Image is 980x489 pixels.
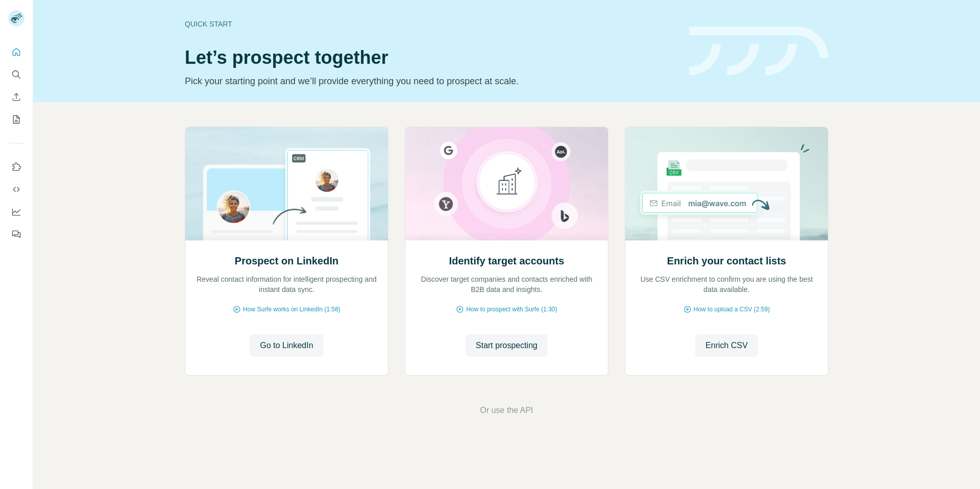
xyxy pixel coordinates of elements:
img: banner [689,27,828,76]
button: Use Surfe API [8,180,24,199]
p: Use CSV enrichment to confirm you are using the best data available. [635,274,818,295]
div: Quick start [185,19,677,29]
img: Prospect on LinkedIn [185,127,388,240]
span: Go to LinkedIn [260,339,313,352]
button: Search [8,65,24,84]
img: Enrich your contact lists [625,127,828,240]
button: Or use the API [480,404,533,417]
button: Enrich CSV [8,88,24,106]
button: Use Surfe on LinkedIn [8,158,24,176]
button: Start prospecting [465,334,548,357]
h2: Prospect on LinkedIn [235,254,338,268]
p: Reveal contact information for intelligent prospecting and instant data sync. [195,274,378,295]
button: Quick start [8,43,24,61]
h1: Let’s prospect together [185,47,677,68]
span: How to upload a CSV (2:59) [694,305,770,314]
span: Enrich CSV [705,339,748,352]
p: Pick your starting point and we’ll provide everything you need to prospect at scale. [185,74,677,88]
p: Discover target companies and contacts enriched with B2B data and insights. [415,274,598,295]
h2: Enrich your contact lists [667,254,786,268]
button: Feedback [8,225,24,243]
h2: Identify target accounts [449,254,565,268]
button: My lists [8,110,24,129]
img: Identify target accounts [405,127,608,240]
button: Dashboard [8,203,24,221]
span: Start prospecting [476,339,537,352]
span: How to prospect with Surfe (1:30) [466,305,557,314]
button: Go to LinkedIn [250,334,323,357]
span: How Surfe works on LinkedIn (1:58) [243,305,340,314]
button: Enrich CSV [695,334,758,357]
